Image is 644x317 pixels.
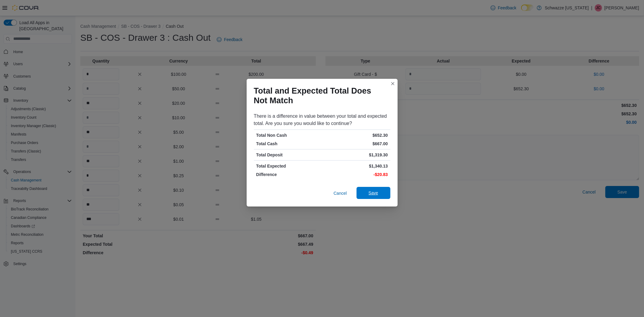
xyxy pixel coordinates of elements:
[323,152,388,158] p: $1,319.30
[256,132,321,138] p: Total Non Cash
[254,113,390,127] div: There is a difference in value between your total and expected total. Are you sure you would like...
[369,190,378,196] span: Save
[256,171,321,178] p: Difference
[254,86,386,105] h1: Total and Expected Total Does Not Match
[256,141,321,147] p: Total Cash
[334,190,347,196] span: Cancel
[323,163,388,169] p: $1,340.13
[256,152,321,158] p: Total Deposit
[357,187,390,199] button: Save
[323,171,388,178] p: -$20.83
[323,141,388,147] p: $667.00
[256,163,321,169] p: Total Expected
[331,187,349,199] button: Cancel
[323,132,388,138] p: $652.30
[389,80,396,87] button: Closes this modal window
